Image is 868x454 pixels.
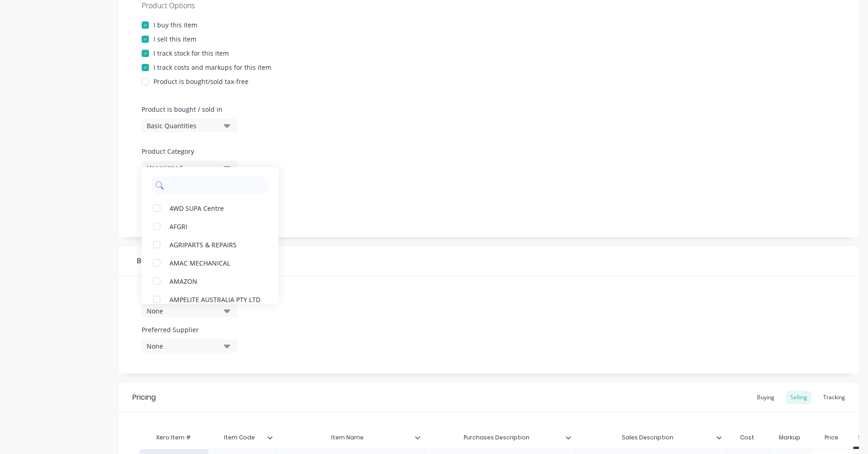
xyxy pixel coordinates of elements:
[786,391,812,404] div: Selling
[169,294,261,304] div: AMPELITE AUSTRALIA PTY LTD
[208,428,276,447] div: Item Code
[139,428,208,447] div: Xero Item #
[810,428,854,447] div: Price
[153,48,229,58] div: I track stock for this item
[575,426,720,449] div: Sales Description
[142,325,238,334] label: Preferred Supplier
[424,428,575,447] div: Purchases Description
[169,203,261,213] div: 4WD SUPA Centre
[147,306,220,316] div: None
[153,77,249,86] div: Product is bought/sold tax-free
[169,258,261,267] div: AMAC MECHANICAL
[142,146,233,156] label: Product Category
[153,63,271,72] div: I track costs and markups for this item
[276,426,418,449] div: Item Name
[142,304,238,318] button: None
[153,34,196,44] div: I sell this item
[725,428,769,447] div: Cost
[769,428,810,447] div: Markup
[575,428,725,447] div: Sales Description
[147,163,220,172] div: Unassigned
[169,276,261,286] div: AMAZON
[153,20,197,30] div: I buy this item
[132,392,156,403] div: Pricing
[819,391,850,404] div: Tracking
[752,391,779,404] div: Buying
[142,104,233,114] label: Product is bought / sold in
[142,119,238,132] button: Basic Quantities
[208,426,271,449] div: Item Code
[424,426,569,449] div: Purchases Description
[142,339,238,353] button: None
[147,121,220,130] div: Basic Quantities
[119,246,859,276] div: Buying
[169,240,261,249] div: AGRIPARTS & REPAIRS
[142,161,238,174] button: Unassigned
[169,221,261,231] div: AFGRI
[147,341,220,351] div: None
[276,428,424,447] div: Item Name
